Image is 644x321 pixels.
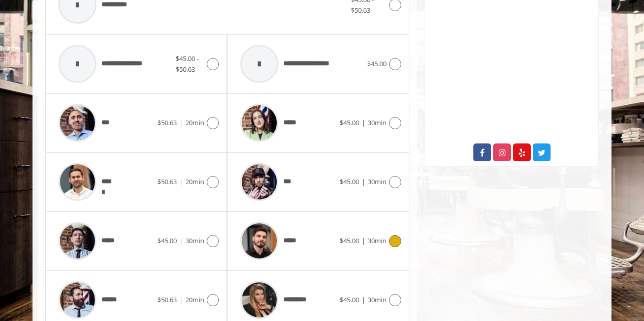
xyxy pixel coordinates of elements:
span: $45.00 [367,59,387,68]
span: | [179,177,183,186]
span: 20min [185,295,204,304]
span: 30min [368,236,387,245]
span: 20min [185,177,204,186]
span: $45.00 [340,118,359,127]
span: 30min [368,118,387,127]
span: | [362,177,365,186]
span: 30min [185,236,204,245]
span: $50.63 [157,177,177,186]
span: $45.00 [157,236,177,245]
span: | [362,118,365,127]
span: | [179,236,183,245]
span: $50.63 [157,295,177,304]
span: | [362,295,365,304]
span: 30min [368,295,387,304]
span: 30min [368,177,387,186]
span: $45.00 - $50.63 [176,54,199,74]
span: | [362,236,365,245]
span: | [179,118,183,127]
span: 20min [185,118,204,127]
span: $45.00 [340,236,359,245]
span: $45.00 [340,295,359,304]
span: $45.00 [340,177,359,186]
span: $50.63 [157,118,177,127]
span: | [179,295,183,304]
